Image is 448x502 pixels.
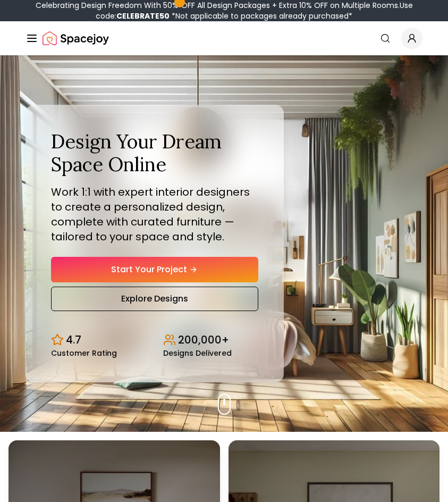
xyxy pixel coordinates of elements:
[116,11,170,21] b: CELEBRATE50
[43,28,109,49] a: Spacejoy
[26,21,422,55] nav: Global
[51,185,258,244] p: Work 1:1 with expert interior designers to create a personalized design, complete with curated fu...
[51,349,117,357] small: Customer Rating
[43,28,109,49] img: Spacejoy Logo
[170,11,352,21] span: *Not applicable to packages already purchased*
[178,332,229,347] p: 200,000+
[51,287,258,311] a: Explore Designs
[51,130,258,176] h1: Design Your Dream Space Online
[163,349,232,357] small: Designs Delivered
[66,332,81,347] p: 4.7
[51,324,258,357] div: Design stats
[51,257,258,282] a: Start Your Project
